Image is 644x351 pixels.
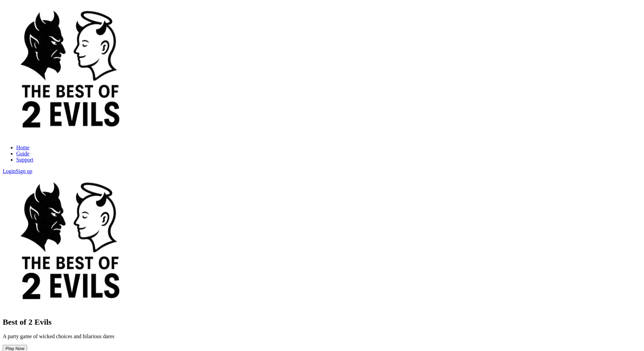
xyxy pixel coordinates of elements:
a: Sign up [16,168,32,174]
img: Best of 2 Evils Logo [3,174,138,309]
a: Home [16,145,29,150]
a: Login [3,168,16,174]
img: best of 2 evils logo [3,3,138,138]
a: Support [16,157,33,162]
p: A party game of wicked choices and hilarious dares [3,333,641,340]
a: Guide [16,151,29,156]
h1: Best of 2 Evils [3,318,641,327]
